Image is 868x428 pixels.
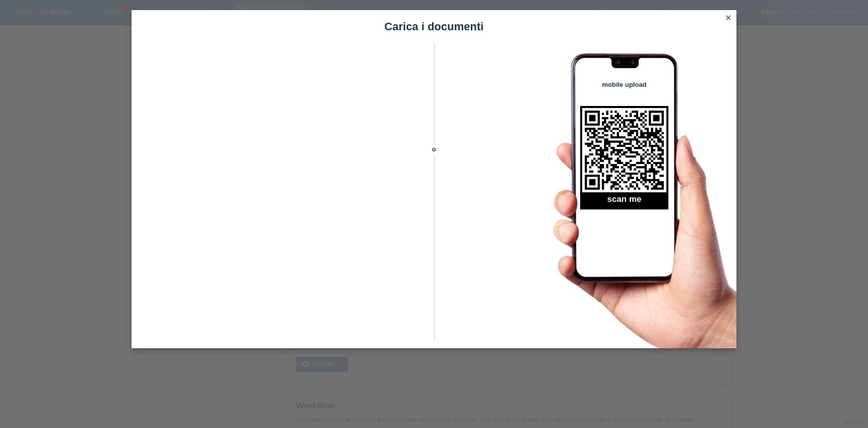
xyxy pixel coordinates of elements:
[724,14,732,22] i: close
[722,13,735,24] a: close
[580,194,668,209] h2: scan me
[416,144,452,154] span: o
[147,68,416,320] iframe: Upload
[132,20,736,33] h1: Carica i documenti
[580,81,668,88] h4: mobile upload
